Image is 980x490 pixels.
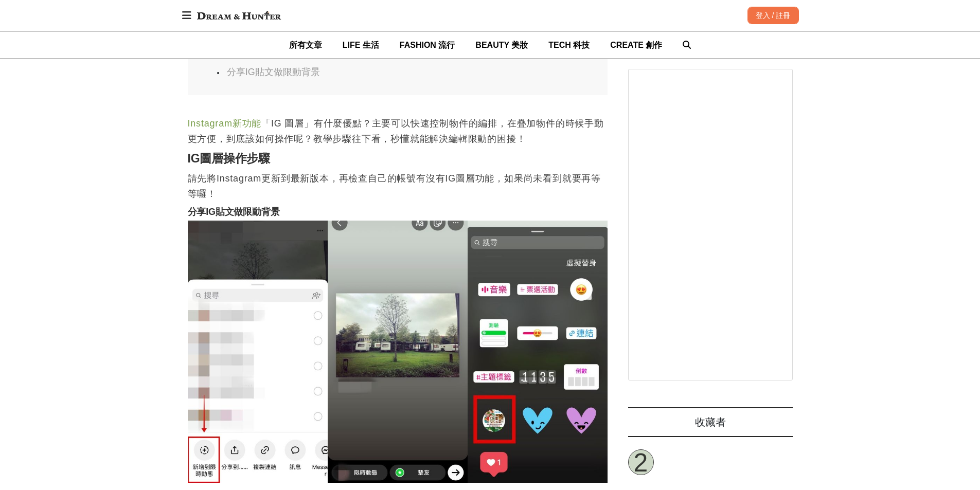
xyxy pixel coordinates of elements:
span: BEAUTY 美妝 [475,41,528,49]
a: Instagram新功能 [188,118,262,129]
span: LIFE 生活 [343,41,379,49]
img: IG限動新功能：編輯限時動態「疊加物件」、「圖層鎖定」輕鬆搞定，IG圖層操作跟著步驟動手做！ [188,221,608,483]
a: TECH 科技 [548,31,590,59]
h3: 分享IG貼文做限動背景 [188,207,608,218]
a: 分享IG貼文做限動背景 [227,67,320,77]
a: 所有文章 [289,31,322,59]
h2: IG圖層操作步驟 [188,152,608,166]
div: 登入 / 註冊 [747,7,799,24]
a: FASHION 流行 [400,31,455,59]
a: BEAUTY 美妝 [475,31,528,59]
span: 收藏者 [695,416,726,428]
img: Dream & Hunter [192,6,286,25]
span: CREATE 創作 [610,41,662,49]
a: LIFE 生活 [343,31,379,59]
a: CREATE 創作 [610,31,662,59]
span: 所有文章 [289,41,322,49]
a: 2 [628,449,654,475]
p: 「IG 圖層」有什麼優點？主要可以快速控制物件的編排，在疊加物件的時候手動更方便，到底該如何操作呢？教學步驟往下看，秒懂就能解決編輯限動的困擾！ [188,116,608,147]
span: TECH 科技 [548,41,590,49]
p: 請先將Instagram更新到最新版本，再檢查自己的帳號有沒有IG圖層功能，如果尚未看到就要再等等囉！ [188,171,608,202]
span: FASHION 流行 [400,41,455,49]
